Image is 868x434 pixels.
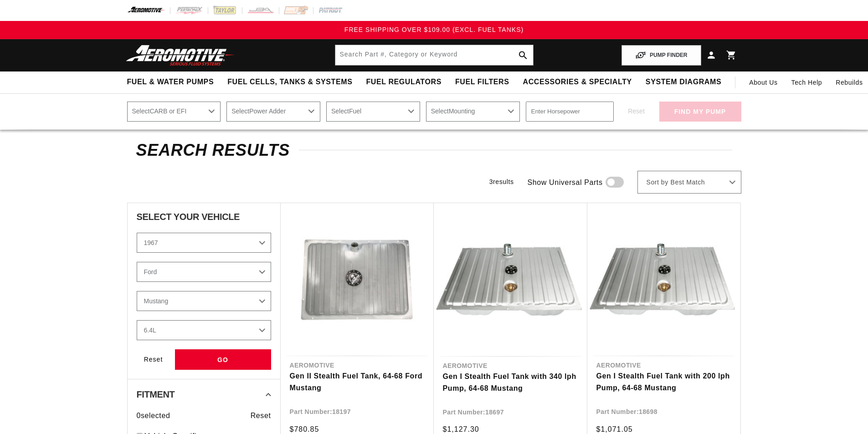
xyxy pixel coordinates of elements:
[366,77,441,87] span: Fuel Regulators
[523,77,632,87] span: Accessories & Specialty
[137,262,271,282] select: Make
[621,45,701,66] button: PUMP FINDER
[226,102,320,122] select: Power Adder
[175,349,271,370] div: GO
[326,102,420,122] select: Fuel
[344,26,524,33] span: FREE SHIPPING OVER $109.00 (EXCL. FUEL TANKS)
[426,102,520,122] select: Mounting
[742,71,784,93] a: About Us
[137,349,170,370] div: Reset
[127,102,221,122] select: CARB or EFI
[785,71,829,93] summary: Tech Help
[137,390,175,399] span: Fitment
[137,291,271,311] select: Model
[513,45,533,65] button: search button
[455,77,509,87] span: Fuel Filters
[290,370,425,393] a: Gen II Stealth Fuel Tank, 64-68 Ford Mustang
[127,77,214,87] span: Fuel & Water Pumps
[136,143,732,158] h2: Search Results
[528,177,603,189] span: Show Universal Parts
[359,71,448,93] summary: Fuel Regulators
[221,71,359,93] summary: Fuel Cells, Tanks & Systems
[335,45,533,65] input: Search by Part Number, Category or Keyword
[251,410,271,422] span: Reset
[137,410,170,422] span: 0 selected
[791,77,822,87] span: Tech Help
[120,71,221,93] summary: Fuel & Water Pumps
[646,77,721,87] span: System Diagrams
[489,178,514,185] span: 3 results
[443,371,578,394] a: Gen I Stealth Fuel Tank with 340 lph Pump, 64-68 Mustang
[647,178,668,187] span: Sort by
[123,45,237,66] img: Aeromotive
[137,233,271,253] select: Year
[637,171,741,194] select: Sort by
[749,79,777,86] span: About Us
[526,102,614,122] input: Enter Horsepower
[448,71,516,93] summary: Fuel Filters
[639,71,728,93] summary: System Diagrams
[596,370,731,393] a: Gen I Stealth Fuel Tank with 200 lph Pump, 64-68 Mustang
[137,320,271,340] select: Engine
[836,77,863,87] span: Rebuilds
[137,212,271,224] div: Select Your Vehicle
[516,71,639,93] summary: Accessories & Specialty
[227,77,352,87] span: Fuel Cells, Tanks & Systems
